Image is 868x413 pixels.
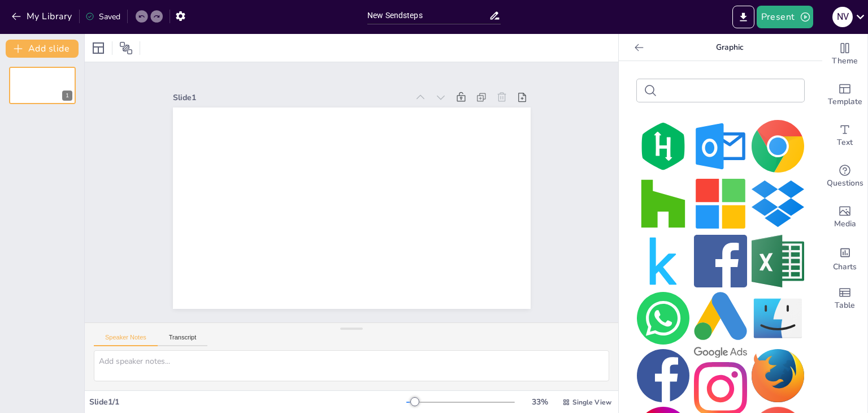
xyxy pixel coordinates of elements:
div: Add images, graphics, shapes or video [822,197,867,238]
button: Speaker Notes [94,334,158,346]
div: Add text boxes [822,115,867,156]
button: Present [757,6,813,28]
button: Export to PowerPoint [732,6,754,28]
img: Google_Ads_logo-64.svg [694,292,747,358]
div: Slide 1 / 1 [89,397,406,407]
img: 2018_social_media_popular_app_logo_facebook-64.svg [637,349,689,402]
p: Graphic [648,34,811,61]
img: 166_Houzz_logo_logos-64.svg [637,177,689,230]
div: Change the overall theme [822,34,867,75]
div: 33 % [526,397,553,407]
div: N V [832,7,853,27]
img: 189_Kaggle_logo_logos-64.svg [637,235,689,287]
div: Slide 1 [173,92,409,103]
button: Transcript [158,334,208,346]
span: Questions [827,177,863,190]
img: Facebook-64.svg [694,235,747,287]
img: 78-microsoft-64.svg [694,177,747,230]
button: N V [832,6,853,28]
span: Table [835,299,855,312]
div: Saved [85,11,120,22]
img: 160_Hackerrank_logo_logos-64.svg [637,120,689,173]
button: My Library [8,7,77,25]
img: logo_brand_brands_logos_finder-64.svg [752,292,804,345]
span: Position [119,41,133,55]
div: 1 [62,91,72,101]
span: Media [834,218,856,230]
input: Insert title [367,7,489,24]
button: Add slide [6,40,79,58]
div: Add a table [822,278,867,319]
span: Text [837,136,853,149]
span: Charts [833,261,857,273]
img: logo_brand_brands_logos_chrome-64.svg [752,120,804,173]
div: Add charts and graphs [822,238,867,278]
div: Layout [89,39,107,57]
img: logo_brand_brands_logos_excel-64.svg [752,235,804,287]
span: Theme [832,55,858,67]
span: Template [828,96,862,108]
div: Get real-time input from your audience [822,156,867,197]
span: Single View [572,398,611,407]
div: 1 [9,67,76,104]
img: 74-outlook-64.svg [694,120,747,173]
img: logo_brand_brands_logos_dropbox-64.svg [752,177,804,230]
img: logo_brand_brands_logos_firefox-64.svg [752,349,804,402]
img: 2018_social_media_popular_app_logo-whatsapp-64.svg [637,292,689,345]
div: Add ready made slides [822,75,867,115]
